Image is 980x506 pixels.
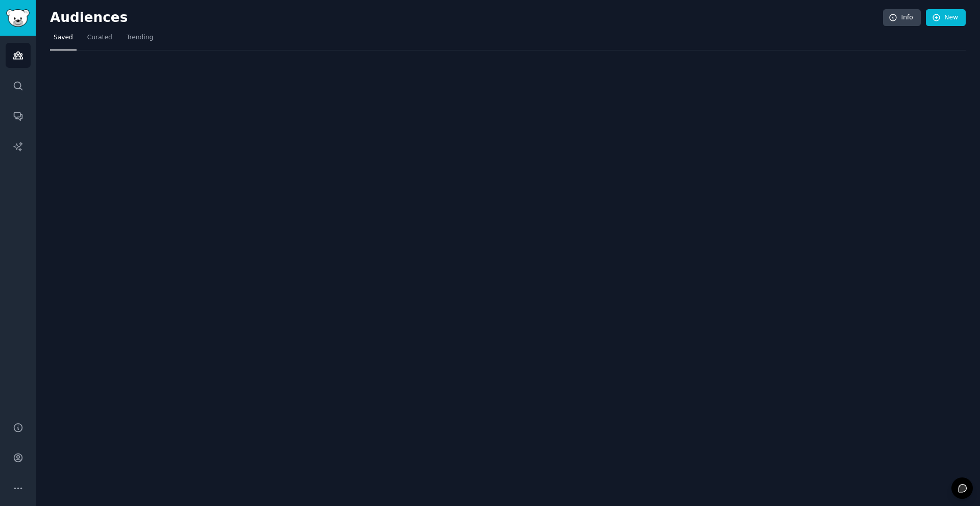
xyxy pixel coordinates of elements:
a: Trending [123,30,157,50]
span: Curated [87,33,112,42]
span: Trending [127,33,153,42]
img: GummySearch logo [6,9,30,27]
a: New [926,9,966,27]
h2: Audiences [50,10,883,26]
a: Saved [50,30,77,50]
span: Saved [54,33,73,42]
a: Info [883,9,921,27]
a: Curated [84,30,116,50]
